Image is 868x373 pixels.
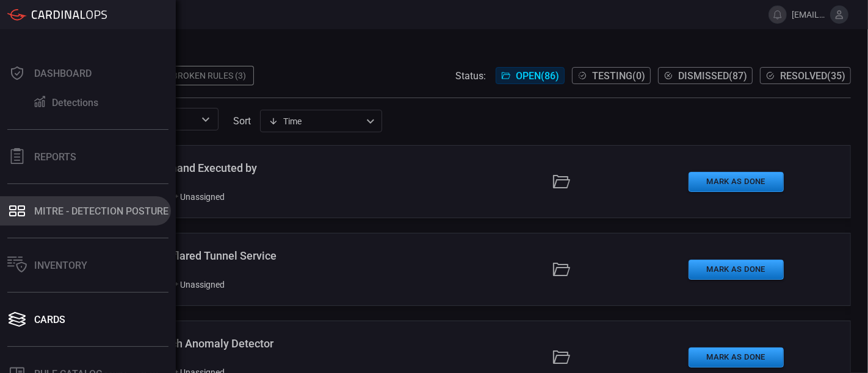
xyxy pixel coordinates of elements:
span: Open ( 86 ) [516,70,559,82]
div: Windows - Cloudflared Tunnel Service Installed [91,249,299,275]
div: Detections [52,97,98,108]
button: Open(86) [496,67,565,84]
div: Time [269,115,363,127]
button: Open [197,111,214,128]
div: Dashboard [34,68,92,79]
span: Status: [455,70,486,82]
span: Testing ( 0 ) [592,70,645,82]
label: sort [233,115,251,127]
div: Reports [34,151,76,163]
div: Cards [34,314,65,325]
div: Unassigned [168,192,225,202]
span: Dismissed ( 87 ) [678,70,747,82]
div: Inventory [34,260,87,271]
button: Dismissed(87) [658,67,753,84]
button: Mark as Done [689,172,784,192]
div: MITRE - Detection Posture [34,205,168,217]
div: Broken Rules (3) [165,66,254,85]
button: Mark as Done [689,260,784,280]
div: Unassigned [168,280,225,290]
div: Windows - Command Executed by Atera [91,162,299,187]
span: Resolved ( 35 ) [780,70,845,82]
div: AWS - CloudWatch Anomaly Detector Deleted [91,337,299,363]
button: Testing(0) [572,67,651,84]
button: Resolved(35) [760,67,851,84]
span: [EMAIL_ADDRESS][PERSON_NAME][DOMAIN_NAME] [792,10,825,20]
button: Mark as Done [689,347,784,368]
